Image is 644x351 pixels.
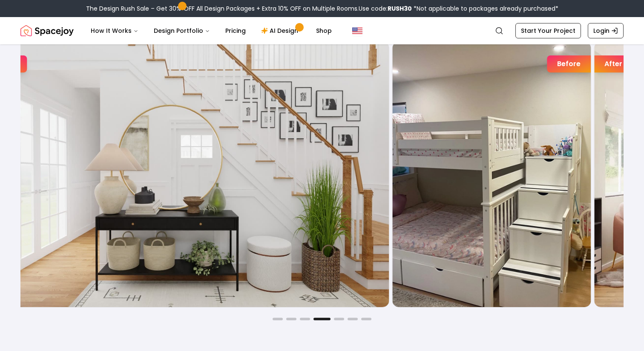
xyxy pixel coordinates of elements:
button: Go to slide 4 [313,318,331,320]
a: Pricing [218,22,253,39]
a: Spacejoy [20,22,74,39]
a: Shop [309,22,339,39]
a: Login [588,23,624,38]
div: The Design Rush Sale – Get 30% OFF All Design Packages + Extra 10% OFF on Multiple Rooms. [86,4,558,13]
button: Go to slide 6 [348,318,358,320]
button: Go to slide 5 [334,318,344,320]
a: AI Design [254,22,308,39]
img: Kid's Room design before designing with Spacejoy [392,42,591,307]
img: Spacejoy Logo [20,22,74,39]
button: Go to slide 7 [361,318,371,320]
button: How It Works [84,22,145,39]
div: Carousel [20,41,624,307]
div: After [594,55,632,73]
button: Go to slide 3 [300,318,310,320]
span: *Not applicable to packages already purchased* [412,4,558,13]
button: Design Portfolio [147,22,217,39]
button: Go to slide 2 [286,318,296,320]
div: Before [547,55,591,73]
nav: Global [20,17,624,44]
a: Start Your Project [515,23,581,38]
img: United States [352,26,362,36]
span: Use code: [359,4,412,13]
button: Go to slide 1 [273,318,283,320]
b: RUSH30 [388,4,412,13]
nav: Main [84,22,339,39]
